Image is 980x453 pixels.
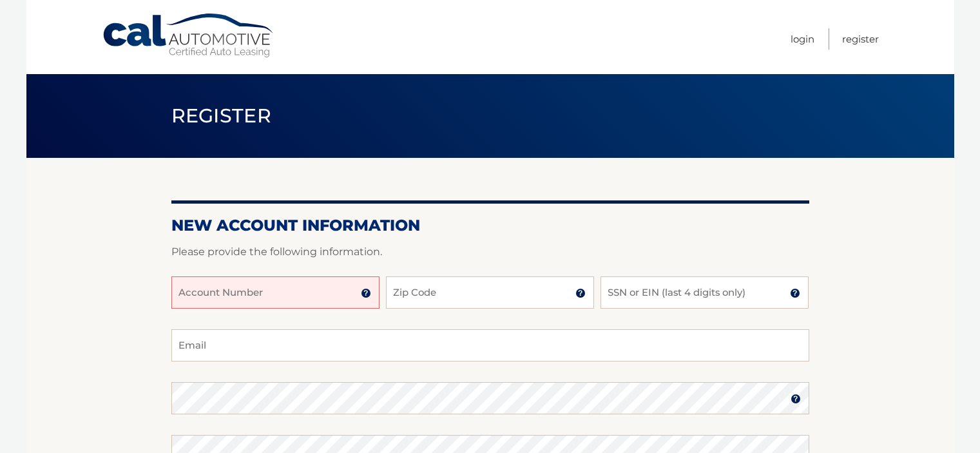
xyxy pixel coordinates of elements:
[386,276,594,309] input: Zip Code
[600,276,809,309] input: SSN or EIN (last 4 digits only)
[171,243,809,261] p: Please provide the following information.
[791,394,801,404] img: tooltip.svg
[842,28,879,50] a: Register
[102,13,276,59] a: Cal Automotive
[171,329,809,361] input: Email
[171,276,380,309] input: Account Number
[791,28,814,50] a: Login
[790,288,800,298] img: tooltip.svg
[171,216,809,235] h2: New Account Information
[171,104,272,128] span: Register
[361,288,371,298] img: tooltip.svg
[575,288,586,298] img: tooltip.svg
